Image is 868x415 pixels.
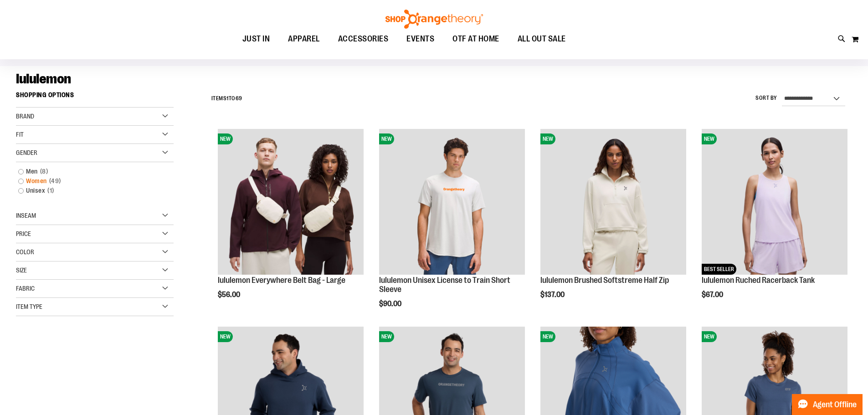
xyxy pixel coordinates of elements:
span: Gender [16,149,37,156]
span: APPAREL [288,29,320,49]
a: lululemon Unisex License to Train Short SleeveNEW [379,129,525,276]
span: lululemon [16,71,71,87]
span: OTF AT HOME [452,29,499,49]
a: lululemon Unisex License to Train Short Sleeve [379,276,510,294]
span: Fabric [16,285,35,292]
span: $90.00 [379,300,403,308]
span: 1 [226,95,229,102]
span: Agent Offline [813,400,857,409]
span: 1 [45,186,56,195]
a: lululemon Everywhere Belt Bag - LargeNEW [218,129,364,276]
span: Inseam [16,212,36,219]
span: NEW [218,133,233,144]
span: NEW [702,133,717,144]
span: $56.00 [218,291,241,299]
span: Brand [16,113,34,120]
img: lululemon Brushed Softstreme Half Zip [540,129,686,275]
span: 8 [38,167,51,176]
a: lululemon Everywhere Belt Bag - Large [218,276,345,285]
span: NEW [540,331,555,342]
a: lululemon Brushed Softstreme Half ZipNEW [540,129,686,276]
img: Shop Orangetheory [384,10,484,29]
a: lululemon Ruched Racerback TankNEWBEST SELLER [702,129,847,276]
span: ALL OUT SALE [518,29,566,49]
h2: Items to [211,92,242,106]
a: Men8 [14,167,165,176]
div: product [536,124,691,322]
span: NEW [540,133,555,144]
span: 49 [47,176,63,186]
a: lululemon Brushed Softstreme Half Zip [540,276,669,285]
div: product [213,124,368,322]
span: BEST SELLER [702,264,736,275]
span: NEW [218,331,233,342]
span: Color [16,248,34,256]
div: product [697,124,852,322]
span: ACCESSORIES [338,29,389,49]
a: Unisex1 [14,186,165,195]
label: Sort By [755,94,777,102]
span: Price [16,230,31,237]
img: lululemon Everywhere Belt Bag - Large [218,129,364,275]
span: Size [16,266,27,274]
div: product [375,124,529,331]
img: lululemon Ruched Racerback Tank [702,129,847,275]
span: NEW [379,331,394,342]
span: NEW [702,331,717,342]
img: lululemon Unisex License to Train Short Sleeve [379,129,525,275]
span: Fit [16,131,24,138]
button: Agent Offline [792,394,863,415]
span: $67.00 [702,291,724,299]
strong: Shopping Options [16,87,174,108]
span: EVENTS [406,29,434,49]
a: Women49 [14,176,165,186]
span: NEW [379,133,394,144]
span: JUST IN [242,29,270,49]
span: 69 [236,95,242,102]
span: $137.00 [540,291,566,299]
a: lululemon Ruched Racerback Tank [702,276,815,285]
span: Item Type [16,303,42,310]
